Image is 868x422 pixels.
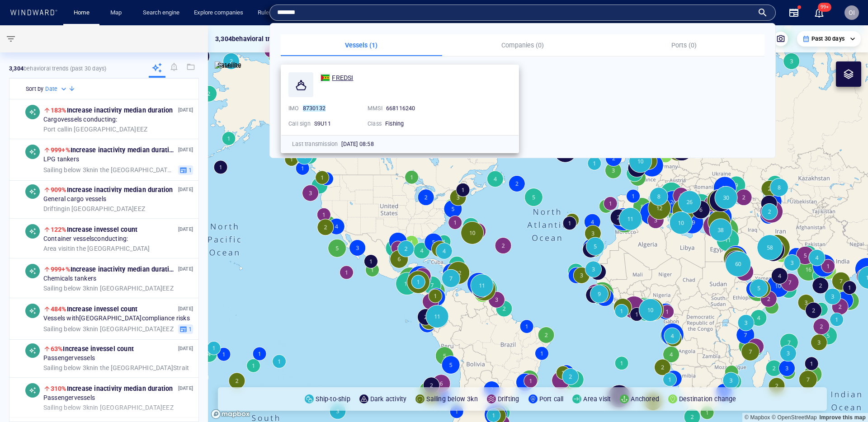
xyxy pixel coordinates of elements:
[802,35,855,43] div: Past 30 days
[178,225,193,234] p: [DATE]
[43,354,95,362] span: Passenger vessels
[254,5,291,21] a: Rule engine
[51,146,177,154] span: Increase in activity median duration
[51,107,173,114] span: Increase in activity median duration
[9,65,106,73] p: behavioral trends (Past 30 days)
[43,244,70,252] span: Area visit
[448,40,598,51] p: Companies (0)
[772,414,817,421] a: OpenStreetMap
[43,125,67,132] span: Port call
[208,25,868,422] canvas: Map
[51,266,71,273] span: 999+%
[43,325,93,332] span: Sailing below 3kn
[292,140,338,148] p: Last transmission
[43,275,96,283] span: Chemicals tankers
[288,104,299,113] p: IMO
[178,165,193,175] button: 1
[385,120,439,128] div: Fishing
[107,5,128,21] a: Map
[849,9,855,16] span: OI
[45,84,68,94] div: Date
[178,145,193,154] p: [DATE]
[370,394,407,404] p: Dark activity
[178,265,193,273] p: [DATE]
[43,155,79,164] span: LPG tankers
[51,345,134,352] span: Increase in vessel count
[426,394,477,404] p: Sailing below 3kn
[368,104,382,113] p: MMSI
[187,166,192,174] span: 1
[187,325,192,333] span: 1
[178,324,193,334] button: 1
[818,3,831,12] span: 99+
[215,61,241,70] img: satellite
[332,74,353,81] span: FREDSI
[43,166,175,174] span: in the [GEOGRAPHIC_DATA] Strait
[843,4,861,22] button: OI
[51,385,67,392] span: 310%
[43,116,118,124] span: Cargo vessels conducting:
[43,235,128,243] span: Container vessels conducting:
[103,5,132,21] button: Map
[51,186,67,193] span: 909%
[316,394,350,404] p: Ship-to-ship
[211,409,250,419] a: Mapbox logo
[583,394,611,404] p: Area visit
[830,381,861,415] iframe: Chat
[43,364,189,372] span: in the [GEOGRAPHIC_DATA] Strait
[498,394,519,404] p: Drifting
[190,5,247,21] a: Explore companies
[51,186,173,193] span: Increase in activity median duration
[745,414,770,421] a: Mapbox
[341,141,373,147] span: [DATE] 08:58
[43,205,65,212] span: Drifting
[217,60,241,70] p: Satellite
[679,394,736,404] p: Destination change
[51,266,177,273] span: Increase in activity median duration
[43,205,145,213] span: in [GEOGRAPHIC_DATA] EEZ
[178,305,193,313] p: [DATE]
[43,195,106,203] span: General cargo vessels
[45,84,57,94] h6: Date
[26,84,43,94] h6: Sort by
[811,35,844,43] p: Past 30 days
[812,5,826,20] a: 99+
[814,7,825,18] div: Notification center
[314,120,331,127] span: S9U11
[51,146,71,154] span: 999+%
[43,244,150,253] span: in the [GEOGRAPHIC_DATA]
[51,226,67,233] span: 122%
[51,345,63,352] span: 63%
[43,364,93,371] span: Sailing below 3kn
[321,72,354,83] a: FREDSI
[51,385,173,392] span: Increase in activity median duration
[43,284,93,291] span: Sailing below 3kn
[51,305,137,313] span: Increase in vessel count
[43,314,190,323] span: Vessels with [GEOGRAPHIC_DATA] compliance risks
[215,33,310,44] p: 3,304 behavioral trends insights
[819,414,866,421] a: Map feedback
[303,105,325,112] mark: 8730132
[609,40,759,51] p: Ports (0)
[386,105,415,112] span: 668116240
[70,5,93,21] a: Home
[288,120,311,128] p: Call sign
[178,185,193,194] p: [DATE]
[43,325,174,333] span: in [GEOGRAPHIC_DATA] EEZ
[178,344,193,353] p: [DATE]
[178,384,193,393] p: [DATE]
[43,125,147,133] span: in [GEOGRAPHIC_DATA] EEZ
[368,120,382,128] p: Class
[178,106,193,114] p: [DATE]
[286,40,437,51] p: Vessels (1)
[43,284,174,292] span: in [GEOGRAPHIC_DATA] EEZ
[539,394,564,404] p: Port call
[43,166,93,173] span: Sailing below 3kn
[67,5,96,21] button: Home
[51,107,67,114] span: 183%
[139,5,183,21] a: Search engine
[631,394,659,404] p: Anchored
